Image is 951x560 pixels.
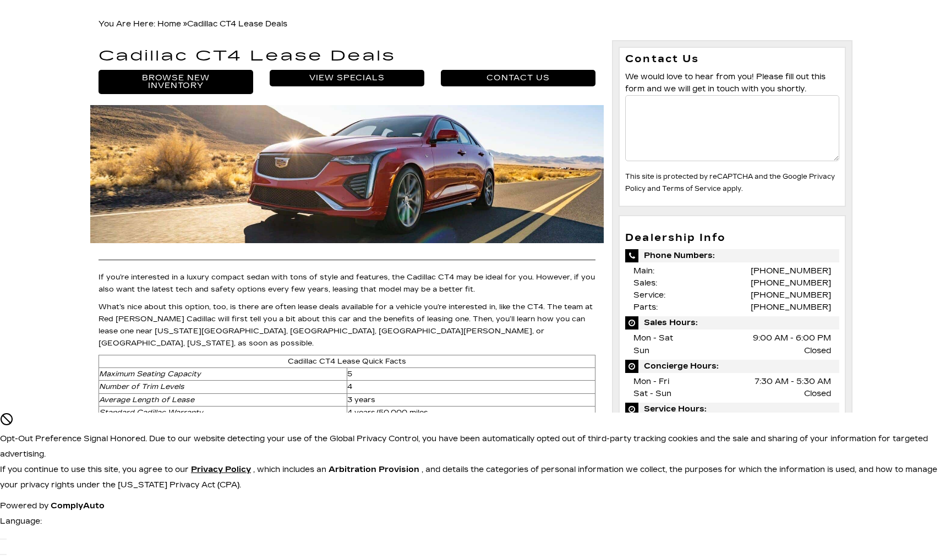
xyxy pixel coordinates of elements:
span: Sales Hours: [625,316,839,330]
a: Home [157,19,181,29]
a: [PHONE_NUMBER] [751,303,831,312]
em: Average Length of Lease [99,396,194,404]
small: This site is protected by reCAPTCHA and the Google and apply. [625,173,835,193]
span: Phone Numbers: [625,249,839,262]
a: [PHONE_NUMBER] [751,290,831,300]
a: Cadillac CT4 [407,273,454,282]
span: Sales: [633,278,657,288]
span: You Are Here: [99,19,287,29]
a: Terms of Service [662,185,721,193]
em: Number of Trim Levels [99,382,184,391]
h3: Dealership Info [625,233,839,244]
span: Closed [804,345,831,357]
a: ComplyAuto [51,501,105,510]
strong: Arbitration Provision [329,465,419,474]
span: Sun [633,346,649,355]
a: Contact Us [441,70,595,86]
span: Main: [633,266,654,276]
h1: Cadillac CT4 Lease Deals [99,48,595,64]
span: Service Hours: [625,403,839,416]
span: Parts: [633,303,658,312]
span: Concierge Hours: [625,360,839,373]
span: Service: [633,290,665,300]
a: [PHONE_NUMBER] [751,278,831,288]
p: If you’re interested in a luxury compact sedan with tons of style and features, the may be ideal ... [99,271,595,295]
span: Cadillac CT4 Lease Deals [187,19,287,29]
a: Privacy Policy [191,465,253,474]
u: Privacy Policy [191,465,251,474]
span: » [155,19,287,29]
div: Breadcrumbs [99,17,852,32]
span: 7:30 AM - 5:30 AM [755,376,831,388]
a: Browse New Inventory [99,70,253,94]
td: 3 years [347,393,595,406]
a: [PHONE_NUMBER] [751,266,831,276]
span: We would love to hear from you! Please fill out this form and we will get in touch with you shortly. [625,72,826,94]
a: View Specials [270,70,424,86]
td: Cadillac CT4 Lease Quick Facts [99,355,595,368]
span: 9:00 AM - 6:00 PM [753,332,831,344]
span: Sat - Sun [633,389,671,398]
span: Closed [804,388,831,400]
h3: Contact Us [625,53,839,65]
span: Mon - Fri [633,377,669,386]
td: 4 [347,381,595,393]
p: What’s nice about this option, too, is there are often lease deals available for a vehicle you’re... [99,301,595,349]
td: 5 [347,368,595,381]
em: Standard Cadillac Warranty [99,408,203,417]
em: Maximum Seating Capacity [99,370,201,378]
span: Mon - Sat [633,333,673,343]
td: 4 years/50,000 miles [347,406,595,419]
img: Cadillac CT4 Lease Deals [90,105,604,243]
